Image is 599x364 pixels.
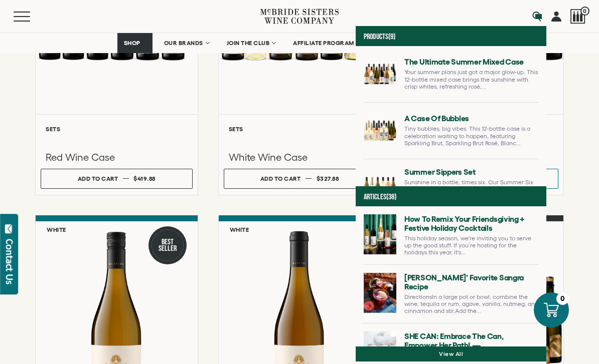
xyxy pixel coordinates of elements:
[164,40,203,47] span: OUR BRANDS
[5,239,15,284] div: Contact Us
[364,214,538,264] a: Go to How To Remix Your Friendsgiving + Festive Holiday Cocktails page
[230,226,249,233] h6: White
[364,32,538,42] h4: Products
[317,175,339,182] span: $327.88
[364,111,538,159] a: Go to A Case of Bubbles page
[364,167,538,216] a: Go to Summer Sippers Set page
[293,40,354,47] span: AFFILIATE PROGRAM
[78,171,118,186] div: Add to cart
[556,292,569,305] div: 0
[46,126,188,132] h6: Sets
[286,33,361,53] a: AFFILIATE PROGRAM
[220,33,282,53] a: JOIN THE CLUB
[46,151,188,164] h3: Red Wine Case
[229,126,371,132] h6: Sets
[364,273,538,323] a: Go to Kelis' Favorite Sangra Recipe page
[439,350,463,357] a: View all
[388,32,395,42] span: (9)
[227,40,270,47] span: JOIN THE CLUB
[117,33,153,53] a: SHOP
[14,12,50,22] button: Mobile Menu Trigger
[133,175,156,182] span: $419.88
[260,171,301,186] div: Add to cart
[364,192,538,202] h4: Articles
[386,192,396,202] span: (38)
[364,54,538,102] a: Go to The Ultimate Summer Mixed Case page
[47,226,66,233] h6: White
[229,151,371,164] h3: White Wine Case
[224,169,376,189] button: Add to cart $327.88
[158,33,215,53] a: OUR BRANDS
[580,7,589,16] span: 0
[41,169,193,189] button: Add to cart $419.88
[124,40,141,47] span: SHOP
